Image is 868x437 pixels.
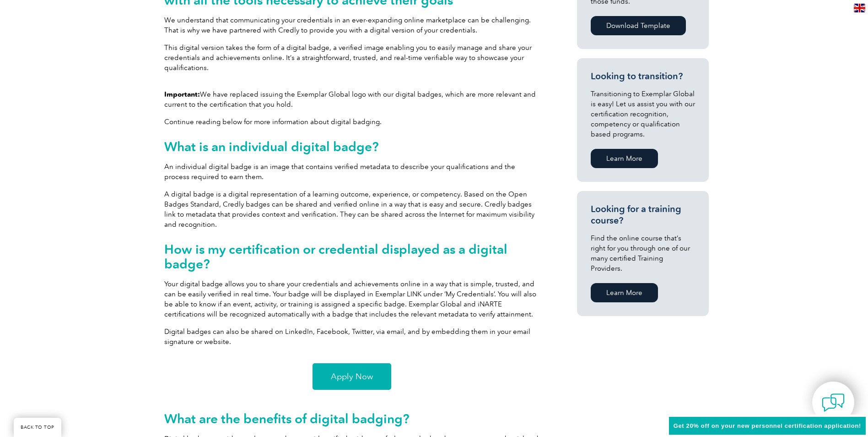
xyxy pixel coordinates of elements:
img: en [854,4,865,12]
p: We have replaced issuing the Exemplar Global logo with our digital badges, which are more relevan... [164,89,539,109]
a: Learn More [591,283,658,302]
p: An individual digital badge is an image that contains verified metadata to describe your qualific... [164,162,539,182]
strong: Important: [164,90,200,98]
h2: What are the benefits of digital badging? [164,411,539,426]
p: Transitioning to Exemplar Global is easy! Let us assist you with our certification recognition, c... [591,89,695,139]
h2: What is an individual digital badge? [164,139,539,154]
p: A digital badge is a digital representation of a learning outcome, experience, or competency. Bas... [164,189,539,229]
h3: Looking to transition? [591,71,695,82]
p: Digital badges can also be shared on LinkedIn, Facebook, Twitter, via email, and by embedding the... [164,327,539,347]
span: Apply Now [331,372,373,381]
a: Learn More [591,149,658,168]
p: Your digital badge allows you to share your credentials and achievements online in a way that is ... [164,279,539,319]
p: This digital version takes the form of a digital badge, a verified image enabling you to easily m... [164,43,539,73]
h2: How is my certification or credential displayed as a digital badge? [164,242,539,271]
span: Get 20% off on your new personnel certification application! [674,422,861,429]
p: Find the online course that’s right for you through one of our many certified Training Providers. [591,233,695,273]
a: Download Template [591,16,686,35]
p: We understand that communicating your credentials in an ever-expanding online marketplace can be ... [164,15,539,35]
h3: Looking for a training course? [591,203,695,226]
img: contact-chat.png [822,391,845,414]
p: Continue reading below for more information about digital badging. [164,117,539,127]
a: Apply Now [313,363,391,390]
a: BACK TO TOP [14,418,61,437]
